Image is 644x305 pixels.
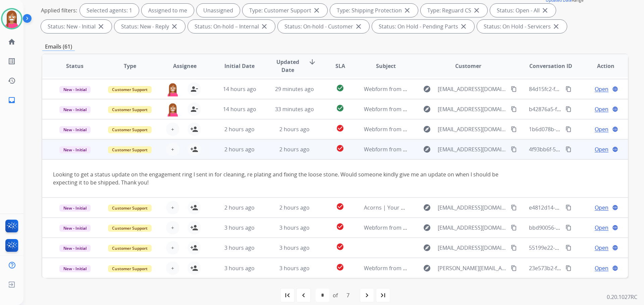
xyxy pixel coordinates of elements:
span: 1b6d078b-61f1-4dc8-afc9-9e8658dc90a3 [529,126,630,133]
span: Webform from [EMAIL_ADDRESS][DOMAIN_NAME] on [DATE] [364,146,516,153]
span: 2 hours ago [279,204,310,211]
mat-icon: content_copy [566,265,572,271]
mat-icon: content_copy [511,225,517,231]
span: [EMAIL_ADDRESS][DOMAIN_NAME] [438,105,507,113]
span: 14 hours ago [223,105,256,113]
mat-icon: explore [423,224,431,232]
span: Open [595,105,608,113]
span: 2 hours ago [279,126,310,133]
p: Applied filters: [41,6,77,14]
mat-icon: history [8,77,16,85]
span: Customer Support [108,146,152,153]
span: Open [595,125,608,133]
span: Open [595,85,608,93]
mat-icon: close [403,6,411,14]
mat-icon: content_copy [566,86,572,92]
mat-icon: person_remove [190,85,198,93]
div: Type: Shipping Protection [330,4,418,17]
mat-icon: content_copy [511,106,517,112]
mat-icon: person_add [190,125,198,133]
span: b42876a5-f004-4020-8866-3f33a24d9aff [529,105,628,113]
mat-icon: check_circle [336,263,344,271]
mat-icon: close [97,22,105,30]
span: [EMAIL_ADDRESS][DOMAIN_NAME] [438,204,507,212]
span: Customer Support [108,245,152,252]
mat-icon: content_copy [511,245,517,251]
mat-icon: content_copy [511,126,517,132]
div: Status: New - Reply [114,20,185,33]
span: Assignee [173,62,197,70]
span: New - Initial [59,225,91,232]
span: Status [66,62,84,70]
span: 2 hours ago [224,146,255,153]
mat-icon: language [612,126,618,132]
span: [EMAIL_ADDRESS][DOMAIN_NAME] [438,224,507,232]
mat-icon: last_page [379,291,387,299]
div: Status: On-hold - Customer [278,20,369,33]
img: agent-avatar [166,82,179,96]
span: Customer Support [108,225,152,232]
span: bbd90056-d45d-4931-b050-c33c924d1ce4 [529,224,634,231]
span: [EMAIL_ADDRESS][DOMAIN_NAME] [438,125,507,133]
span: + [171,264,174,272]
mat-icon: content_copy [511,146,517,152]
span: Open [595,264,608,272]
mat-icon: close [313,6,321,14]
span: New - Initial [59,146,91,153]
span: Customer Support [108,205,152,212]
span: 14 hours ago [223,85,256,93]
mat-icon: content_copy [511,265,517,271]
mat-icon: close [355,22,363,30]
mat-icon: home [8,38,16,46]
mat-icon: check_circle [336,223,344,231]
span: 4f93bb6f-5327-4d6b-abd1-e15a6aa4b7e0 [529,146,632,153]
div: 7 [341,289,355,302]
span: Open [595,244,608,252]
mat-icon: person_add [190,145,198,153]
span: 29 minutes ago [275,85,314,93]
th: Action [573,54,628,78]
mat-icon: first_page [283,291,291,299]
mat-icon: content_copy [566,126,572,132]
span: New - Initial [59,126,91,133]
mat-icon: navigate_before [300,291,308,299]
mat-icon: check_circle [336,104,344,112]
span: 2 hours ago [224,126,255,133]
div: Status: On-hold – Internal [188,20,275,33]
span: [EMAIL_ADDRESS][DOMAIN_NAME] [438,85,507,93]
span: 23e573b2-f4fa-4631-88c3-89c712acf4f4 [529,264,626,272]
span: 2 hours ago [279,146,310,153]
mat-icon: explore [423,264,431,272]
span: [EMAIL_ADDRESS][DOMAIN_NAME] [438,244,507,252]
span: e4812d14-1d67-4798-9e49-e6459c62e4e0 [529,204,633,211]
span: 3 hours ago [279,244,310,251]
mat-icon: check_circle [336,243,344,251]
mat-icon: explore [423,125,431,133]
span: + [171,125,174,133]
div: Selected agents: 1 [80,4,139,17]
span: 3 hours ago [279,224,310,231]
span: Webform from [EMAIL_ADDRESS][DOMAIN_NAME] on [DATE] [364,105,516,113]
span: 3 hours ago [279,264,310,272]
span: Open [595,224,608,232]
span: 3 hours ago [224,224,255,231]
mat-icon: close [260,22,268,30]
div: Status: On Hold - Servicers [477,20,567,33]
span: + [171,145,174,153]
mat-icon: language [612,245,618,251]
mat-icon: language [612,205,618,211]
span: Initial Date [224,62,255,70]
span: Customer Support [108,106,152,113]
mat-icon: language [612,86,618,92]
span: + [171,244,174,252]
mat-icon: explore [423,145,431,153]
div: Looking to get a status update on the engagement ring I sent in for cleaning, re plating and fixi... [53,170,507,186]
span: Customer Support [108,86,152,93]
mat-icon: explore [423,105,431,113]
mat-icon: person_add [190,204,198,212]
div: Assigned to me [142,4,194,17]
mat-icon: arrow_downward [308,58,316,66]
span: 33 minutes ago [275,105,314,113]
mat-icon: content_copy [566,225,572,231]
button: + [166,241,179,254]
